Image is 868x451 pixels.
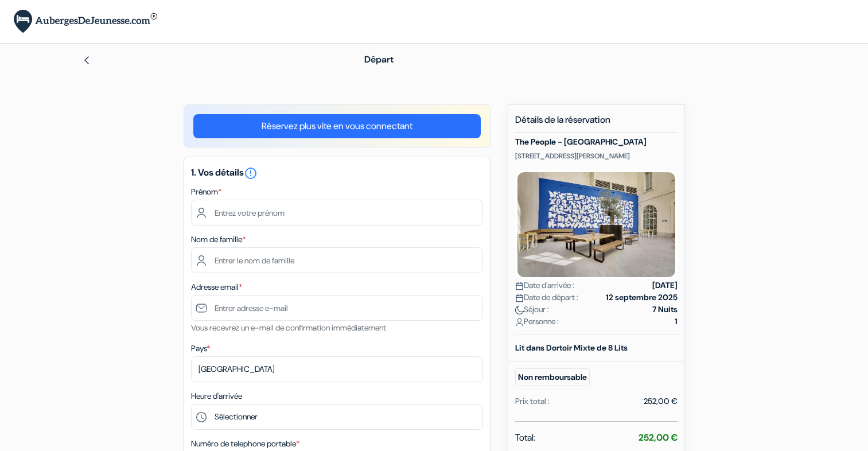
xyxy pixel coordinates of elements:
small: Vous recevrez un e-mail de confirmation immédiatement [191,322,386,333]
strong: [DATE] [652,279,678,291]
label: Adresse email [191,281,242,293]
i: error_outline [244,166,258,180]
small: Non remboursable [515,368,590,386]
label: Numéro de telephone portable [191,438,299,450]
label: Nom de famille [191,234,246,246]
h5: Détails de la réservation [515,114,678,133]
input: Entrez votre prénom [191,200,483,226]
img: user_icon.svg [515,318,524,326]
input: Entrer adresse e-mail [191,295,483,321]
img: AubergesDeJeunesse.com [14,10,157,33]
input: Entrer le nom de famille [191,247,483,273]
span: Départ [364,53,394,65]
p: [STREET_ADDRESS][PERSON_NAME] [515,151,678,161]
div: Prix total : [515,395,550,407]
div: 252,00 € [644,395,678,407]
a: error_outline [244,166,258,178]
b: Lit dans Dortoir Mixte de 8 Lits [515,343,628,353]
span: Personne : [515,316,559,328]
strong: 12 septembre 2025 [606,291,678,304]
span: Total: [515,431,535,445]
label: Pays [191,343,210,355]
span: Date de départ : [515,291,578,304]
h5: 1. Vos détails [191,166,483,180]
img: left_arrow.svg [82,56,91,65]
img: calendar.svg [515,282,524,290]
h5: The People - [GEOGRAPHIC_DATA] [515,137,678,147]
label: Heure d'arrivée [191,390,242,402]
a: Réservez plus vite en vous connectant [193,114,481,138]
strong: 7 Nuits [652,304,678,316]
strong: 252,00 € [639,431,678,444]
strong: 1 [675,316,678,328]
span: Séjour : [515,304,549,316]
span: Date d'arrivée : [515,279,574,291]
img: moon.svg [515,306,524,314]
img: calendar.svg [515,294,524,302]
label: Prénom [191,186,221,198]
